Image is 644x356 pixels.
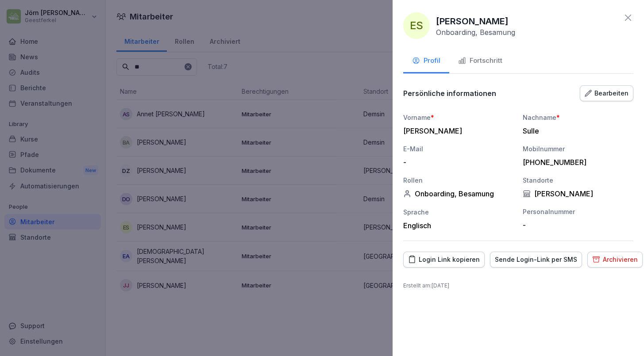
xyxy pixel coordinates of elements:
[403,12,430,39] div: ES
[523,144,633,153] div: Mobilnummer
[403,89,496,98] p: Persönliche informationen
[436,28,515,37] p: Onboarding, Besamung
[403,252,485,268] button: Login Link kopieren
[412,56,440,66] div: Profil
[592,255,638,264] div: Archivieren
[587,252,643,268] button: Archivieren
[449,50,511,73] button: Fortschritt
[585,88,629,98] div: Bearbeiten
[408,255,480,264] div: Login Link kopieren
[403,50,449,73] button: Profil
[403,176,514,185] div: Rollen
[523,189,633,198] div: [PERSON_NAME]
[403,189,514,198] div: Onboarding, Besamung
[523,158,629,167] div: [PHONE_NUMBER]
[495,255,577,264] div: Sende Login-Link per SMS
[403,282,633,290] p: Erstellt am : [DATE]
[436,15,509,28] p: [PERSON_NAME]
[403,207,514,217] div: Sprache
[403,113,514,122] div: Vorname
[580,85,633,101] button: Bearbeiten
[523,113,633,122] div: Nachname
[490,252,582,268] button: Sende Login-Link per SMS
[523,207,633,216] div: Personalnummer
[523,221,629,230] div: -
[403,144,514,153] div: E-Mail
[458,56,502,66] div: Fortschritt
[523,126,629,135] div: Sulle
[403,221,514,230] div: Englisch
[403,126,509,135] div: [PERSON_NAME]
[523,176,633,185] div: Standorte
[403,158,509,167] div: -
